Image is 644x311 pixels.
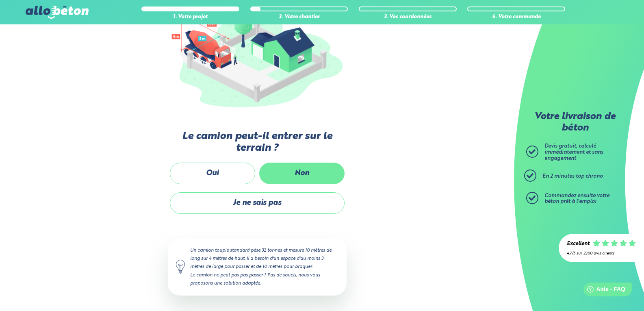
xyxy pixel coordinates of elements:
[170,163,255,184] label: Oui
[170,192,345,214] label: Je ne sais pas
[168,130,347,154] label: Le camion peut-il entrer sur le terrain ?
[26,6,88,19] img: allobéton
[467,14,565,20] div: 4. Votre commande
[141,14,239,20] div: 1. Votre projet
[259,163,345,184] label: Non
[572,279,635,302] iframe: Help widget launcher
[168,238,347,296] div: Un camion toupie standard pèse 32 tonnes et mesure 10 mètres de long sur 4 mètres de haut. Il a b...
[250,14,348,20] div: 2. Votre chantier
[359,14,457,20] div: 3. Vos coordonnées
